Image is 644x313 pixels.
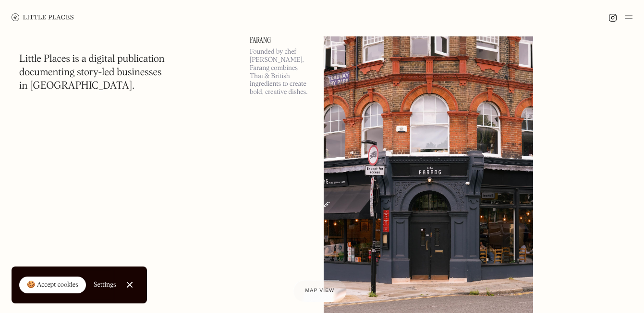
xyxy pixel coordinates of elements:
span: Map view [305,288,335,294]
div: 🍪 Accept cookies [27,280,78,290]
a: 🍪 Accept cookies [19,277,86,294]
h1: Little Places is a digital publication documenting story-led businesses in [GEOGRAPHIC_DATA]. [19,53,165,93]
a: Farang [250,36,312,44]
a: Settings [94,274,116,296]
p: Founded by chef [PERSON_NAME], Farang combines Thai & British ingredients to create bold, creativ... [250,48,312,96]
div: Settings [94,281,116,288]
a: Map view [293,280,346,302]
a: Close Cookie Popup [120,275,139,294]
